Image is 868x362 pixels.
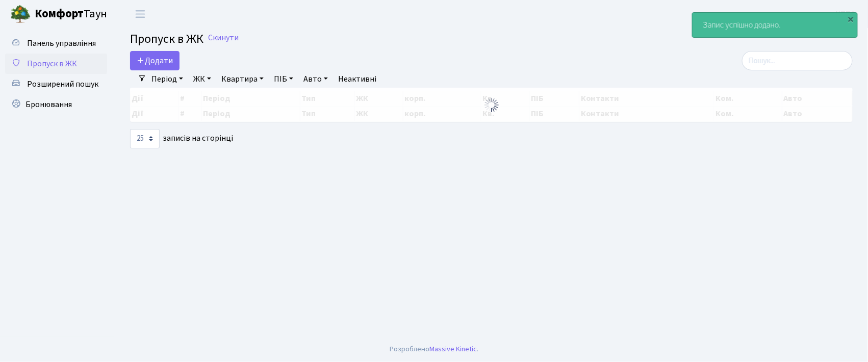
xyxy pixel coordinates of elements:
a: Панель управління [5,33,107,54]
a: Скинути [208,33,239,43]
a: Період [147,70,187,88]
span: Додати [137,55,173,66]
input: Пошук... [742,51,853,70]
b: Комфорт [35,6,84,22]
span: Розширений пошук [27,79,98,90]
a: Бронювання [5,94,107,115]
button: Переключити навігацію [127,6,153,22]
span: Таун [35,6,107,23]
img: Обробка... [483,97,500,113]
img: logo.png [10,4,31,24]
a: Пропуск в ЖК [5,54,107,74]
div: × [846,14,856,24]
a: Додати [130,51,180,70]
a: Розширений пошук [5,74,107,94]
a: Неактивні [334,70,380,88]
label: записів на сторінці [130,129,233,148]
span: Пропуск в ЖК [130,30,203,48]
span: Пропуск в ЖК [27,58,77,69]
div: Розроблено . [390,344,478,355]
div: Запис успішно додано. [693,13,857,37]
b: КПП2 [836,9,856,20]
a: КПП2 [836,8,856,20]
select: записів на сторінці [130,129,160,148]
a: Massive Kinetic [429,344,477,354]
a: ПІБ [270,70,297,88]
a: ЖК [189,70,215,88]
span: Бронювання [25,99,72,110]
a: Авто [299,70,332,88]
a: Квартира [217,70,268,88]
span: Панель управління [27,38,96,49]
